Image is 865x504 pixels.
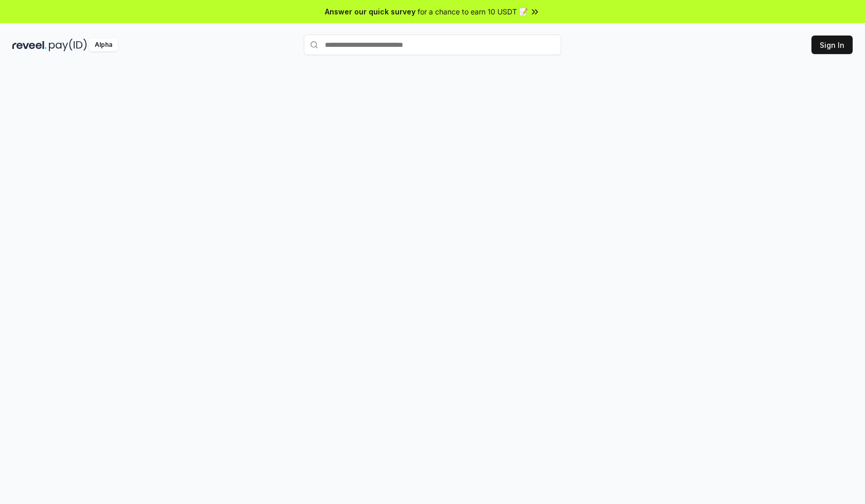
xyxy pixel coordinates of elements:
[325,6,416,17] span: Answer our quick survey
[89,39,118,51] div: Alpha
[418,6,528,17] span: for a chance to earn 10 USDT 📝
[12,39,47,51] img: reveel_dark
[49,39,87,51] img: pay_id
[811,36,853,54] button: Sign In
